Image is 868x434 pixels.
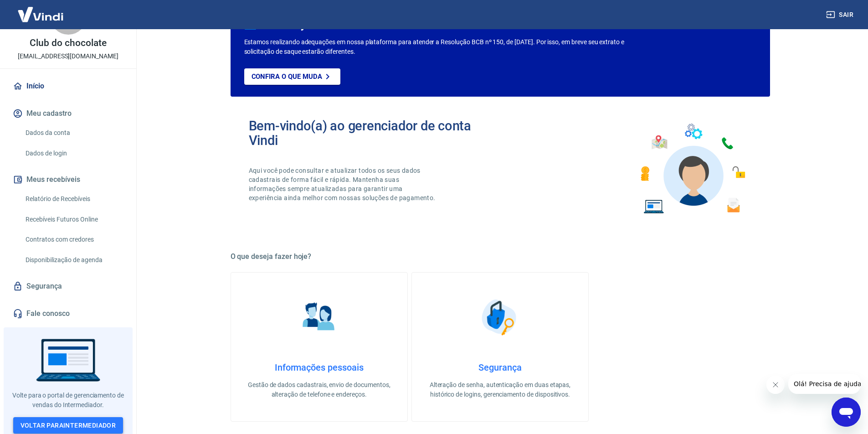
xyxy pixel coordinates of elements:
a: Dados da conta [22,124,125,142]
button: Meu cadastro [11,103,125,124]
p: Gestão de dados cadastrais, envio de documentos, alteração de telefone e endereços. [246,380,393,399]
iframe: Fechar mensagem [766,376,785,394]
h4: Informações pessoais [246,362,393,373]
p: Club do chocolate [30,38,106,48]
a: Recebíveis Futuros Online [22,210,125,229]
a: Relatório de Recebíveis [22,190,125,208]
img: Imagem de um avatar masculino com diversos icones exemplificando as funcionalidades do gerenciado... [632,119,752,219]
h4: Segurança [426,362,574,373]
button: Sair [824,6,857,23]
a: Informações pessoaisInformações pessoaisGestão de dados cadastrais, envio de documentos, alteraçã... [231,272,408,422]
a: Confira o que muda [244,68,340,85]
p: Aqui você pode consultar e atualizar todos os seus dados cadastrais de forma fácil e rápida. Mant... [249,166,437,202]
button: Meus recebíveis [11,170,125,190]
a: Voltar paraIntermediador [13,417,123,434]
h5: O que deseja fazer hoje? [231,252,770,261]
a: Disponibilização de agenda [22,251,125,269]
img: Vindi [11,0,70,28]
p: Alteração de senha, autenticação em duas etapas, histórico de logins, gerenciamento de dispositivos. [426,380,574,399]
a: Início [11,76,125,96]
a: SegurançaSegurançaAlteração de senha, autenticação em duas etapas, histórico de logins, gerenciam... [411,272,589,422]
a: Dados de login [22,144,125,163]
img: Segurança [477,294,523,340]
img: Informações pessoais [296,294,342,340]
a: Fale conosco [11,304,125,324]
p: Estamos realizando adequações em nossa plataforma para atender a Resolução BCB nº 150, de [DATE].... [244,37,654,57]
h2: Bem-vindo(a) ao gerenciador de conta Vindi [249,119,500,148]
p: [EMAIL_ADDRESS][DOMAIN_NAME] [18,52,118,61]
iframe: Mensagem da empresa [788,374,861,394]
a: Contratos com credores [22,230,125,249]
iframe: Botão para abrir a janela de mensagens [832,398,861,427]
a: Segurança [11,276,125,296]
span: Olá! Precisa de ajuda? [5,6,77,14]
p: Confira o que muda [252,72,322,81]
